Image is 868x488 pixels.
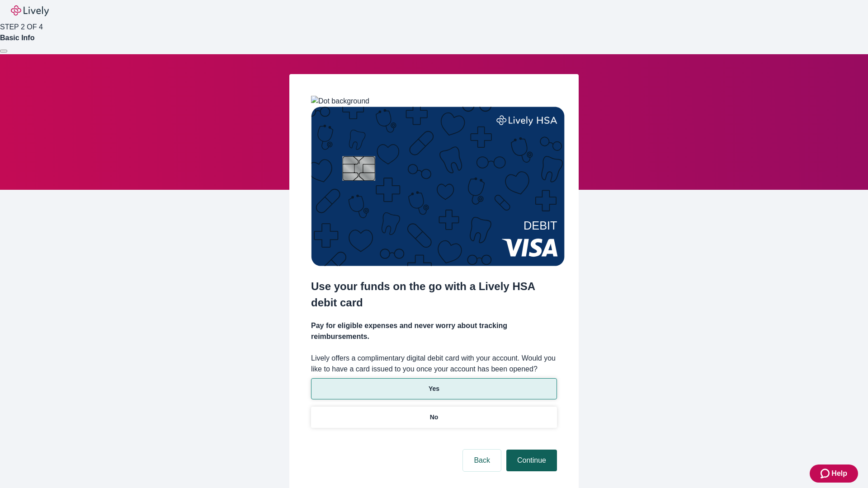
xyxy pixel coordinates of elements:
[810,465,858,483] button: Zendesk support iconHelp
[506,450,557,471] button: Continue
[311,96,369,107] img: Dot background
[429,384,439,394] p: Yes
[311,353,557,375] label: Lively offers a complimentary digital debit card with your account. Would you like to have a card...
[11,5,49,16] img: Lively
[311,107,565,266] img: Debit card
[831,468,847,479] span: Help
[463,450,501,471] button: Back
[821,468,831,479] svg: Zendesk support icon
[311,378,557,399] button: Yes
[311,320,557,342] h4: Pay for eligible expenses and never worry about tracking reimbursements.
[430,413,439,422] p: No
[311,407,557,428] button: No
[311,278,557,311] h2: Use your funds on the go with a Lively HSA debit card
